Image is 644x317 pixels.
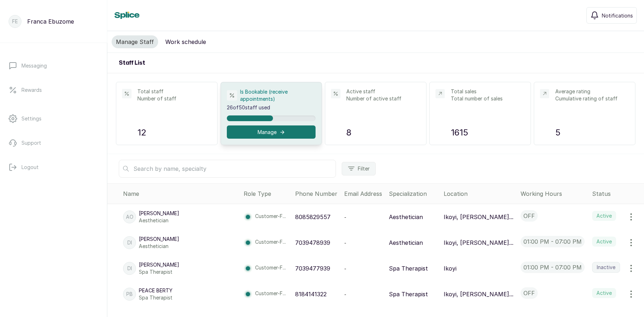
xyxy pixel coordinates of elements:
[555,95,629,102] p: Cumulative rating of staff
[444,189,515,198] div: Location
[119,160,336,178] input: Search by name, specialty
[127,239,132,246] p: DI
[451,88,525,95] p: Total sales
[6,80,101,100] a: Rewards
[123,189,238,198] div: Name
[592,189,641,198] div: Status
[112,35,158,48] button: Manage Staff
[521,189,586,198] div: Working Hours
[126,291,133,298] p: PB
[389,189,438,198] div: Specialization
[139,243,179,250] p: Aesthetician
[444,213,513,221] p: Ikoyi, [PERSON_NAME]...
[227,104,316,111] p: 26 of 50 staff used
[295,189,338,198] div: Phone Number
[592,211,616,221] label: Active
[451,126,525,139] p: 1615
[6,56,101,76] a: Messaging
[344,240,346,246] span: -
[586,7,637,24] button: Notifications
[444,238,513,247] p: Ikoyi, [PERSON_NAME]...
[139,210,179,217] p: [PERSON_NAME]
[555,126,629,139] p: 5
[21,86,42,94] p: Rewards
[139,217,179,224] p: Aesthetician
[521,236,585,247] p: 01:00 pm - 07:00 pm
[255,238,286,247] p: Customer-F...
[444,290,513,298] p: Ikoyi, [PERSON_NAME]...
[139,261,179,268] p: [PERSON_NAME]
[137,88,211,95] p: Total staff
[555,88,629,95] p: Average rating
[139,236,179,243] p: [PERSON_NAME]
[521,287,538,299] p: OFF
[244,189,289,198] div: Role Type
[27,17,74,26] p: Franca Ebuzome
[137,95,211,102] p: Number of staff
[295,264,330,273] p: 7039477939
[444,264,457,273] p: Ikoyi
[255,213,286,221] p: Customer-F...
[139,287,172,294] p: Peace Berty
[389,290,428,298] p: Spa Therapist
[137,126,211,139] p: 12
[389,238,423,247] p: Aesthetician
[344,189,383,198] div: Email Address
[227,125,316,139] button: Manage
[12,18,18,25] p: FE
[521,262,585,273] p: 01:00 pm - 07:00 pm
[119,59,145,67] h2: Staff List
[344,214,346,220] span: -
[161,35,210,48] button: Work schedule
[295,213,331,221] p: 8085829557
[127,265,132,272] p: DI
[389,264,428,273] p: Spa Therapist
[592,288,616,298] label: Active
[255,264,286,273] p: Customer-F...
[346,95,420,102] p: Number of active staff
[6,157,101,177] button: Logout
[21,62,47,69] p: Messaging
[139,294,172,301] p: Spa Therapist
[344,266,346,272] span: -
[139,268,179,276] p: Spa Therapist
[295,238,330,247] p: 7039478939
[295,290,327,298] p: 8184141322
[6,109,101,129] a: Settings
[21,139,41,147] p: Support
[358,165,370,172] span: Filter
[521,210,538,222] p: OFF
[344,291,346,297] span: -
[451,95,525,102] p: Total number of sales
[346,126,420,139] p: 8
[602,12,633,19] span: Notifications
[21,115,42,122] p: Settings
[6,133,101,153] a: Support
[240,88,316,103] p: Is Bookable (receive appointments)
[592,262,620,273] label: Inactive
[126,213,133,221] p: AO
[389,213,423,221] p: Aesthetician
[21,164,39,171] p: Logout
[342,162,376,175] button: Filter
[255,290,286,298] p: Customer-F...
[346,88,420,95] p: Active staff
[592,237,616,247] label: Active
